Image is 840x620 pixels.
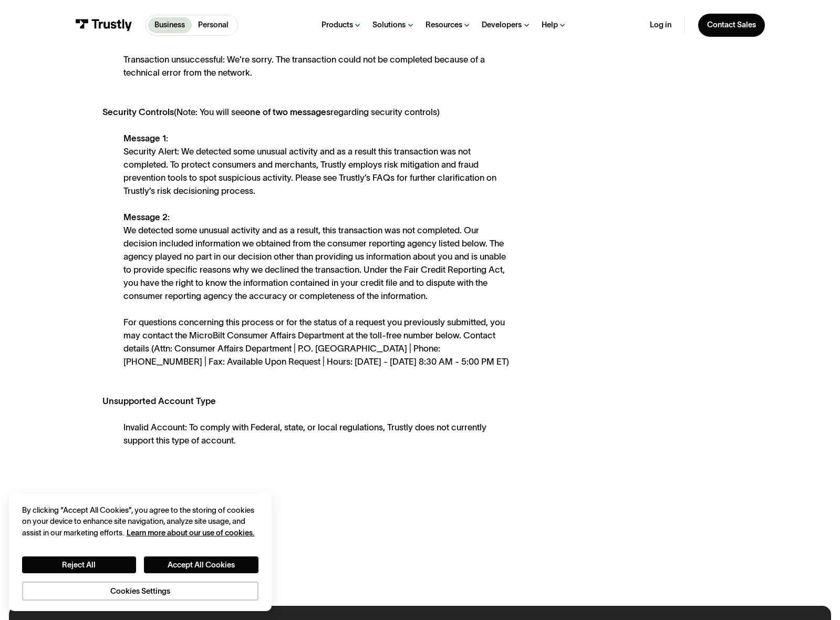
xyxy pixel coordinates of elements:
strong: Message 1: [123,133,168,143]
strong: Message 2: [123,212,170,222]
div: Cookie banner [9,494,272,612]
div: Products [322,20,353,30]
strong: Security Controls [102,107,174,117]
a: Log in [650,20,671,30]
p: Personal [198,19,229,31]
div: By clicking “Accept All Cookies”, you agree to the storing of cookies on your device to enhance s... [22,505,258,540]
a: Contact Sales [698,14,764,37]
img: Trustly Logo [75,19,132,31]
div: Contact Sales [707,20,756,30]
button: Cookies Settings [22,582,258,600]
div: Security Alert: We detected some unusual activity and as a result this transaction was not comple... [123,132,511,368]
div: Developers [482,20,522,30]
a: More information about your privacy, opens in a new tab [127,529,255,537]
button: Reject All [22,556,137,573]
p: Business [154,19,185,31]
strong: Unsupported Account Type [102,396,216,406]
div: Solutions [372,20,406,30]
button: Accept All Cookies [144,556,258,573]
a: Personal [192,17,235,33]
div: Transaction unsuccessful: We're sorry. The transaction could not be completed because of a techni... [123,53,511,79]
a: Business [148,17,192,33]
div: Was this article helpful? [102,504,488,517]
div: Help [542,20,558,30]
strong: one of two messages [245,107,330,117]
div: Invalid Account: To comply with Federal, state, or local regulations, Trustly does not currently ... [123,421,511,447]
div: Privacy [22,505,258,601]
div: Resources [426,20,462,30]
